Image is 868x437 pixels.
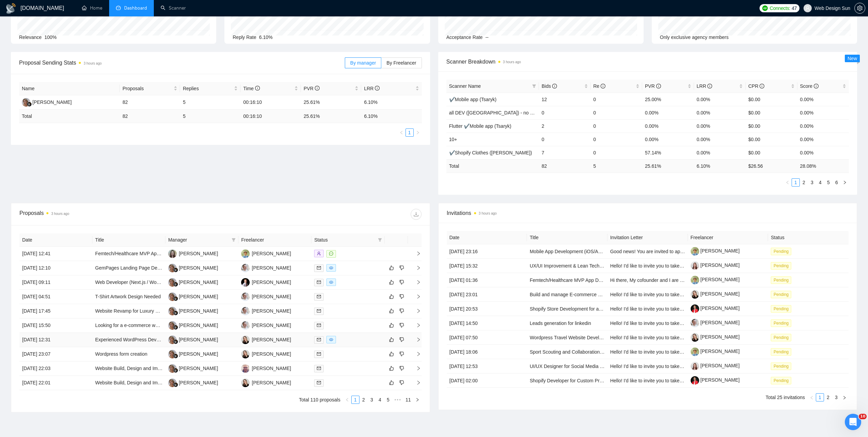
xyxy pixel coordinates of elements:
[44,35,57,40] span: 100%
[833,179,840,186] a: 6
[252,365,291,372] div: [PERSON_NAME]
[797,93,849,106] td: 0.00%
[591,93,643,106] td: 0
[694,93,746,106] td: 0.00%
[173,368,178,373] img: gigradar-bm.png
[792,179,799,186] a: 1
[760,84,764,88] span: info-circle
[389,323,394,328] span: like
[841,178,849,187] li: Next Page
[449,137,457,142] a: 10+
[399,131,403,135] span: left
[398,336,406,344] button: dislike
[389,380,394,385] span: like
[816,393,824,401] li: 1
[389,351,394,357] span: like
[656,84,661,88] span: info-circle
[403,396,413,404] li: 11
[173,325,178,330] img: gigradar-bm.png
[230,235,237,245] span: filter
[691,334,740,340] a: [PERSON_NAME]
[168,250,218,256] a: OB[PERSON_NAME]
[352,396,359,404] a: 1
[691,377,740,383] a: [PERSON_NAME]
[27,102,32,107] img: gigradar-bm.png
[120,95,180,110] td: 82
[389,279,394,285] span: like
[168,265,218,270] a: MC[PERSON_NAME]
[241,350,250,358] img: AL
[808,179,816,186] a: 3
[530,263,659,269] a: UX/UI Improvement & Lean Technical Guidance for MVP App
[771,291,794,297] a: Pending
[179,250,218,257] div: [PERSON_NAME]
[824,394,832,401] a: 2
[771,363,794,369] a: Pending
[810,396,814,400] span: left
[770,4,790,12] span: Connects:
[771,348,791,356] span: Pending
[771,334,791,341] span: Pending
[691,261,699,270] img: c1rlM94zDiz4umbxy82VIoyh5gfdYSfjqZlQ5k6nxFCVSoeVjJM9O3ib3Vp8ivm6kD
[814,84,819,88] span: info-circle
[241,322,291,328] a: IS[PERSON_NAME]
[315,86,320,91] span: info-circle
[449,97,497,102] a: ✔Mobile app (Tsaryk)
[183,85,233,92] span: Replies
[449,110,539,115] a: all DEV ([GEOGRAPHIC_DATA]) - no bids
[691,347,699,356] img: c1QZtMGNk9pUEPPcu-m3qPvaiJIVSA8uDcVdZgirdPYDHaMJjzT6cVSZcSZP9q39Fy
[824,178,833,187] li: 5
[530,292,667,297] a: Build and manage E-commerce site, TikTok Shop, Amazon listing
[241,249,250,258] img: IT
[173,311,178,315] img: gigradar-bm.png
[95,323,203,328] a: Looking for a e-commerce website refresh (design)
[180,82,240,95] th: Replies
[317,309,321,313] span: mail
[252,307,291,315] div: [PERSON_NAME]
[255,86,260,91] span: info-circle
[116,5,121,10] span: dashboard
[387,264,396,272] button: like
[530,349,639,355] a: Sport Scouting and Collaboration App Development
[95,294,161,299] a: T-Shirt Artwork Design Needed
[389,337,394,342] span: like
[387,336,396,344] button: like
[168,278,177,287] img: MC
[771,291,791,298] span: Pending
[304,86,320,91] span: PVR
[691,248,740,254] a: [PERSON_NAME]
[359,396,368,404] li: 2
[399,279,404,285] span: dislike
[95,366,212,371] a: Website Build, Design and Implementation - Wordpress
[854,5,865,11] a: setting
[746,93,797,106] td: $0.00
[368,396,376,404] a: 3
[399,351,404,357] span: dislike
[241,365,291,371] a: SS[PERSON_NAME]
[241,279,291,285] a: YY[PERSON_NAME]
[84,62,102,65] time: 3 hours ago
[376,396,384,404] a: 4
[840,393,849,401] li: Next Page
[168,365,218,371] a: MC[PERSON_NAME]
[399,380,404,385] span: dislike
[168,307,177,315] img: MC
[691,362,699,370] img: c1rlM94zDiz4umbxy82VIoyh5gfdYSfjqZlQ5k6nxFCVSoeVjJM9O3ib3Vp8ivm6kD
[398,292,406,301] button: dislike
[95,251,182,256] a: Femtech/Healthcare MVP App Developer
[241,292,250,301] img: IS
[593,83,606,89] span: Re
[32,98,72,106] div: [PERSON_NAME]
[350,60,376,66] span: By manager
[317,338,321,342] span: mail
[816,178,824,187] li: 4
[398,364,406,372] button: dislike
[95,337,229,342] a: Experienced WordPress Developer Needed to Rebuild Website
[771,248,791,255] span: Pending
[771,248,794,254] a: Pending
[317,280,321,284] span: mail
[179,307,218,315] div: [PERSON_NAME]
[642,93,694,106] td: 25.00%
[389,294,394,299] span: like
